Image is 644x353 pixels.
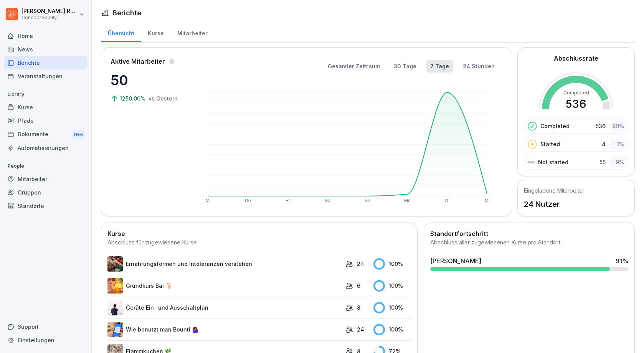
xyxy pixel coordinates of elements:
[107,322,342,337] a: Wie benutzt man Bounti 🤷🏾‍♀️
[373,258,411,270] div: 100 %
[599,158,606,166] p: 55
[4,199,88,213] a: Standorte
[107,278,342,294] a: Grundkurs Bar 🍹
[107,322,123,337] img: xurzlqcdv3lo3k87m0sicyoj.png
[540,122,570,130] p: Completed
[357,304,360,312] p: 8
[149,94,178,102] p: vs Gestern
[430,238,628,247] div: Abschluss aller zugewiesenen Kurse pro Standort
[4,141,88,155] a: Automatisierungen
[107,278,123,294] img: jc1ievjb437pynzz13nfszya.png
[609,139,626,150] div: 1 %
[357,282,360,290] p: 6
[141,23,170,42] a: Kurse
[245,198,251,203] text: Do
[4,101,88,114] a: Kurse
[107,256,342,272] a: Ernährungsformen und Intoleranzen verstehen
[365,198,370,203] text: So
[4,56,88,69] a: Berichte
[459,60,499,73] button: 24 Stunden
[357,325,364,333] p: 24
[101,23,141,42] a: Übersicht
[596,122,606,130] p: 536
[445,198,449,203] text: Di
[111,57,165,66] p: Aktive Mitarbeiter
[107,300,342,315] a: Geräte Ein- und Ausschaltplan
[554,54,598,63] h2: Abschlussrate
[430,229,628,238] h2: Standortfortschritt
[4,69,88,83] a: Veranstaltungen
[616,256,628,266] div: 91 %
[107,238,411,247] div: Abschluss für zugewiesene Kurse
[206,198,211,203] text: Mi
[373,280,411,292] div: 100 %
[4,43,88,56] a: News
[107,300,123,315] img: ti9ch2566rhf5goq2xuybur0.png
[107,256,123,272] img: bdidfg6e4ofg5twq7n4gd52h.png
[609,120,626,132] div: 90 %
[324,60,384,73] button: Gesamter Zeitraum
[427,253,631,274] a: [PERSON_NAME]91%
[390,60,420,73] button: 30 Tage
[540,140,560,148] p: Started
[4,88,88,101] p: Library
[4,172,88,186] a: Mitarbeiter
[4,114,88,127] a: Pfade
[286,198,290,203] text: Fr
[107,229,411,238] h2: Kurse
[404,198,411,203] text: Mo
[4,29,88,43] a: Home
[430,256,481,266] div: [PERSON_NAME]
[373,324,411,335] div: 100 %
[524,198,585,210] p: 24 Nutzer
[426,60,453,73] button: 7 Tage
[21,8,78,15] p: [PERSON_NAME] Rausch
[72,130,85,139] div: New
[4,333,88,347] a: Einstellungen
[609,157,626,168] div: 9 %
[602,140,606,148] p: 4
[4,127,88,142] div: Dokumente
[4,320,88,333] div: Support
[485,198,490,203] text: Mi
[4,186,88,199] a: Gruppen
[4,127,88,142] a: DokumenteNew
[170,23,214,42] a: Mitarbeiter
[373,302,411,313] div: 100 %
[21,15,78,20] p: Concept Family
[4,160,88,172] p: People
[325,198,330,203] text: Sa
[524,186,585,195] h5: Eingeladene Mitarbeiter
[538,158,568,166] p: Not started
[111,70,187,91] p: 50
[120,94,147,102] p: 1250.00%
[357,260,364,268] p: 24
[112,8,141,18] h1: Berichte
